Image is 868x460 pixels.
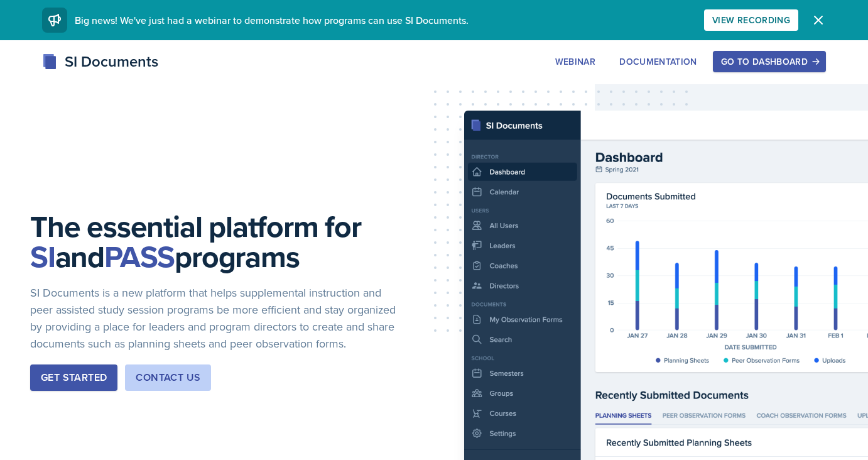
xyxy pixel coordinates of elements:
[555,57,595,67] div: Webinar
[619,57,697,67] div: Documentation
[136,370,200,385] div: Contact Us
[713,51,826,72] button: Go to Dashboard
[41,370,107,385] div: Get Started
[30,364,117,391] button: Get Started
[547,51,604,72] button: Webinar
[704,9,798,31] button: View Recording
[42,50,158,73] div: SI Documents
[712,15,790,25] div: View Recording
[721,57,818,67] div: Go to Dashboard
[75,13,469,27] span: Big news! We've just had a webinar to demonstrate how programs can use SI Documents.
[125,364,211,391] button: Contact Us
[611,51,705,72] button: Documentation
